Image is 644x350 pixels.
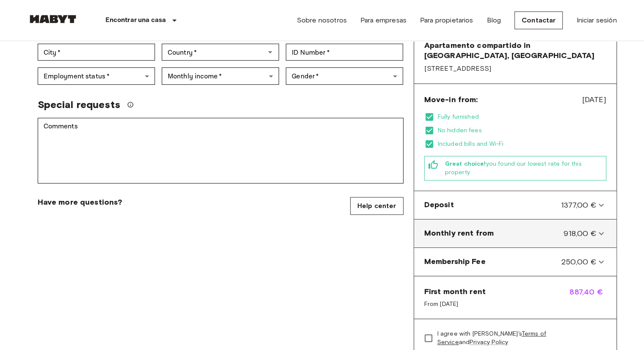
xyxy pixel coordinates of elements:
a: Help center [350,197,404,215]
b: Great choice! [445,160,486,167]
span: First month rent [424,286,486,297]
span: [STREET_ADDRESS] [424,64,606,73]
span: Membership Fee [424,256,486,267]
a: Para propietarios [420,15,473,25]
span: Included bills and Wi-Fi [438,140,606,148]
a: Para empresas [360,15,406,25]
div: ID Number [286,44,403,61]
div: Monthly rent from918,00 € [417,223,613,244]
span: you found our lowest rate for this property [445,160,603,177]
span: Special requests [38,98,120,111]
span: I agree with [PERSON_NAME]'s and [437,330,600,347]
button: Open [264,46,276,58]
div: Comments [38,118,404,183]
span: 887,40 € [569,286,606,308]
span: Fully furnished [438,113,606,121]
span: Deposit [424,200,454,211]
span: Monthly rent from [424,228,494,239]
span: No hidden fees [438,126,606,135]
div: Deposit1377,00 € [417,194,613,216]
span: 918,00 € [564,228,596,239]
span: 1377,00 € [561,200,596,211]
a: Iniciar sesión [576,15,616,25]
div: City [38,44,155,61]
a: Privacy Policy [470,339,508,346]
svg: We'll do our best to accommodate your request, but please note we can't guarantee it will be poss... [127,101,134,108]
div: Membership Fee250,00 € [417,251,613,272]
a: Terms of Service [437,330,546,346]
span: Apartamento compartido in [GEOGRAPHIC_DATA], [GEOGRAPHIC_DATA] [424,40,606,61]
a: Contactar [514,11,563,29]
p: Encontrar una casa [105,15,166,25]
a: Blog [486,15,501,25]
a: Sobre nosotros [297,15,347,25]
span: Move-in from: [424,94,478,105]
img: Habyt [28,15,78,23]
span: 250,00 € [561,256,596,267]
span: From [DATE] [424,300,486,308]
span: [DATE] [582,94,606,105]
span: Have more questions? [38,197,122,207]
